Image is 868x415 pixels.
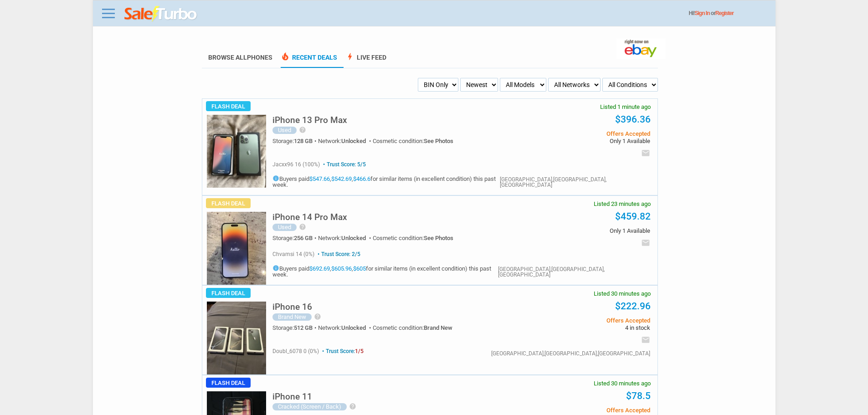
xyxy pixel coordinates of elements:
[294,235,313,241] span: 256 GB
[309,265,330,272] a: $692.69
[689,10,695,16] span: Hi!
[272,175,499,188] h5: Buyers paid , , for similar items (in excellent condition) this past week.
[318,235,373,241] div: Network:
[272,403,347,410] div: Cracked (Screen / Back)
[341,138,366,144] span: Unlocked
[641,335,650,344] i: email
[272,394,312,401] a: iPhone 11
[294,324,313,331] span: 512 GB
[272,325,318,331] div: Storage:
[626,390,651,401] a: $78.5
[641,149,650,158] i: email
[594,291,651,297] span: Listed 30 minutes ago
[272,116,347,124] h5: iPhone 13 Pro Max
[206,101,251,111] span: Flash Deal
[272,251,314,257] span: chvamsi 14 (0%)
[615,301,651,312] a: $222.96
[124,6,198,22] img: saleturbo.com - Online Deals and Discount Coupons
[355,348,364,354] span: 1/5
[424,324,452,331] span: Brand New
[206,198,251,208] span: Flash Deal
[272,235,318,241] div: Storage:
[500,177,650,188] div: [GEOGRAPHIC_DATA],[GEOGRAPHIC_DATA],[GEOGRAPHIC_DATA]
[272,127,297,134] div: Used
[715,10,734,16] a: Register
[247,54,272,61] span: Phones
[615,114,651,125] a: $396.36
[498,266,650,277] div: [GEOGRAPHIC_DATA],[GEOGRAPHIC_DATA],[GEOGRAPHIC_DATA]
[299,223,306,231] i: help
[272,265,279,272] i: info
[695,10,710,16] a: Sign In
[353,175,370,182] a: $466.6
[272,392,312,401] h5: iPhone 11
[272,348,319,354] span: doubl_6078 0 (0%)
[272,175,279,182] i: info
[294,138,313,144] span: 128 GB
[309,175,330,182] a: $547.66
[373,138,453,144] div: Cosmetic condition:
[272,313,312,321] div: Brand New
[594,201,651,207] span: Listed 23 minutes ago
[594,380,651,386] span: Listed 30 minutes ago
[272,304,312,311] a: iPhone 16
[345,52,354,61] span: bolt
[272,118,347,124] a: iPhone 13 Pro Max
[641,238,650,247] i: email
[318,325,373,331] div: Network:
[206,378,251,388] span: Flash Deal
[318,138,373,144] div: Network:
[424,138,453,144] span: See Photos
[331,175,352,182] a: $542.69
[314,313,321,320] i: help
[424,235,453,241] span: See Photos
[513,318,650,323] span: Offers Accepted
[341,324,366,331] span: Unlocked
[207,212,266,285] img: s-l225.jpg
[513,325,650,331] span: 4 in stock
[272,224,297,231] div: Used
[615,211,651,222] a: $459.82
[353,265,366,272] a: $605
[207,115,266,188] img: s-l225.jpg
[341,235,366,241] span: Unlocked
[373,235,453,241] div: Cosmetic condition:
[349,403,356,410] i: help
[272,265,498,277] h5: Buyers paid , , for similar items (in excellent condition) this past week.
[272,302,312,311] h5: iPhone 16
[600,104,651,110] span: Listed 1 minute ago
[513,407,650,413] span: Offers Accepted
[208,54,272,61] a: Browse AllPhones
[281,54,337,68] a: local_fire_departmentRecent Deals
[321,161,366,168] span: Trust Score: 5/5
[345,54,386,68] a: boltLive Feed
[207,302,266,374] img: s-l225.jpg
[320,348,364,354] span: Trust Score:
[272,161,320,168] span: jacxx96 16 (100%)
[272,213,347,221] h5: iPhone 14 Pro Max
[373,325,452,331] div: Cosmetic condition:
[331,265,352,272] a: $605.96
[206,288,251,298] span: Flash Deal
[272,215,347,221] a: iPhone 14 Pro Max
[316,251,360,257] span: Trust Score: 2/5
[281,52,290,61] span: local_fire_department
[491,351,650,356] div: [GEOGRAPHIC_DATA],[GEOGRAPHIC_DATA],[GEOGRAPHIC_DATA]
[513,138,650,144] span: Only 1 Available
[299,126,306,133] i: help
[711,10,734,16] span: or
[513,228,650,234] span: Only 1 Available
[513,131,650,137] span: Offers Accepted
[272,138,318,144] div: Storage:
